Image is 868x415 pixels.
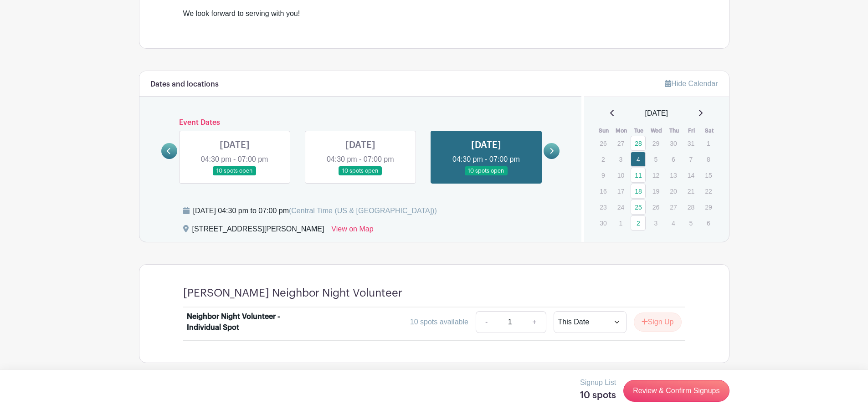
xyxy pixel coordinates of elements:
[666,200,681,214] p: 27
[631,168,646,183] a: 11
[476,311,497,333] a: -
[701,168,716,182] p: 15
[648,184,663,198] p: 19
[631,184,646,199] a: 18
[613,136,628,150] p: 27
[701,184,716,198] p: 22
[648,200,663,214] p: 26
[596,152,611,166] p: 2
[666,136,681,150] p: 30
[187,311,300,333] div: Neighbor Night Volunteer - Individual Spot
[613,126,631,135] th: Mon
[683,136,699,150] p: 31
[648,168,663,182] p: 12
[648,216,663,230] p: 3
[596,184,611,198] p: 16
[630,126,648,135] th: Tue
[183,287,402,300] h4: [PERSON_NAME] Neighbor Night Volunteer
[683,168,699,182] p: 14
[523,311,546,333] a: +
[683,184,699,198] p: 21
[631,152,646,167] a: 4
[613,200,628,214] p: 24
[150,80,219,89] h6: Dates and locations
[701,200,716,214] p: 29
[596,200,611,214] p: 23
[631,136,646,151] a: 28
[666,168,681,182] p: 13
[700,126,718,135] th: Sat
[701,152,716,166] p: 8
[665,80,718,87] a: Hide Calendar
[701,216,716,230] p: 6
[193,205,437,216] div: [DATE] 04:30 pm to 07:00 pm
[648,126,666,135] th: Wed
[410,317,468,328] div: 10 spots available
[613,168,628,182] p: 10
[331,224,373,238] a: View on Map
[177,118,544,127] h6: Event Dates
[289,207,437,215] span: (Central Time (US & [GEOGRAPHIC_DATA]))
[613,152,628,166] p: 3
[631,215,646,231] a: 2
[666,184,681,198] p: 20
[645,108,668,119] span: [DATE]
[634,313,682,332] button: Sign Up
[683,200,699,214] p: 28
[683,152,699,166] p: 7
[648,152,663,166] p: 5
[666,152,681,166] p: 6
[648,136,663,150] p: 29
[623,380,729,402] a: Review & Confirm Signups
[665,126,683,135] th: Thu
[192,224,324,238] div: [STREET_ADDRESS][PERSON_NAME]
[631,200,646,215] a: 25
[580,377,616,388] p: Signup List
[596,168,611,182] p: 9
[580,390,616,401] h5: 10 spots
[683,216,699,230] p: 5
[666,216,681,230] p: 4
[596,136,611,150] p: 26
[595,126,613,135] th: Sun
[701,136,716,150] p: 1
[613,184,628,198] p: 17
[683,126,701,135] th: Fri
[613,216,628,230] p: 1
[596,216,611,230] p: 30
